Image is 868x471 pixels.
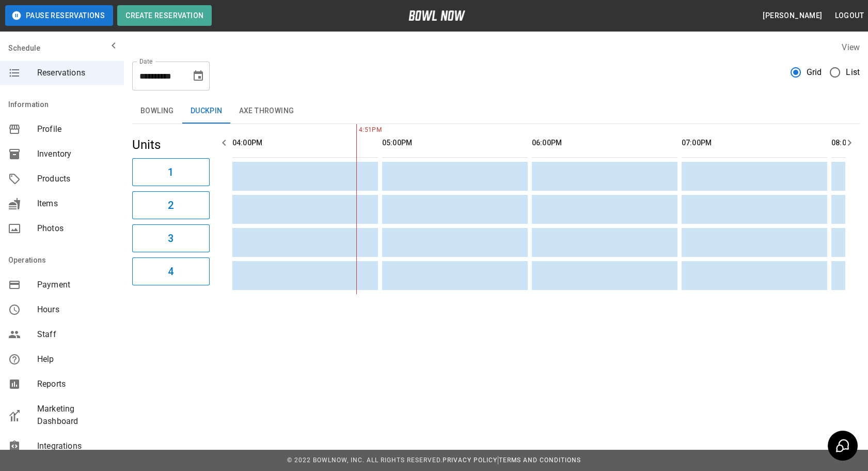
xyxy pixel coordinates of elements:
[168,230,173,247] h6: 3
[37,279,116,291] span: Payment
[132,136,210,153] h5: Units
[168,164,173,180] h6: 1
[132,257,210,285] button: 4
[231,99,303,124] button: Axe Throwing
[5,5,113,26] button: Pause Reservations
[443,457,497,464] a: Privacy Policy
[232,128,378,158] th: 04:00PM
[132,224,210,252] button: 3
[37,197,116,210] span: Items
[807,66,822,79] span: Grid
[188,66,209,86] button: Choose date, selected date is Sep 3, 2025
[37,353,116,366] span: Help
[132,191,210,219] button: 2
[37,173,116,185] span: Products
[356,125,359,135] span: 4:51PM
[831,6,868,25] button: Logout
[532,128,677,158] th: 06:00PM
[132,99,182,124] button: Bowling
[37,67,116,79] span: Reservations
[287,457,443,464] span: © 2022 BowlNow, Inc. All Rights Reserved.
[37,378,116,390] span: Reports
[37,328,116,341] span: Staff
[842,42,860,52] label: View
[499,457,581,464] a: Terms and Conditions
[37,440,116,452] span: Integrations
[117,5,212,26] button: Create Reservation
[682,128,827,158] th: 07:00PM
[37,148,116,160] span: Inventory
[37,303,116,316] span: Hours
[168,197,173,214] h6: 2
[182,99,231,124] button: Duckpin
[759,6,826,25] button: [PERSON_NAME]
[132,99,860,124] div: inventory tabs
[37,222,116,235] span: Photos
[408,10,465,21] img: logo
[846,66,860,79] span: List
[132,158,210,186] button: 1
[168,263,173,280] h6: 4
[37,123,116,135] span: Profile
[37,403,116,428] span: Marketing Dashboard
[382,128,528,158] th: 05:00PM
